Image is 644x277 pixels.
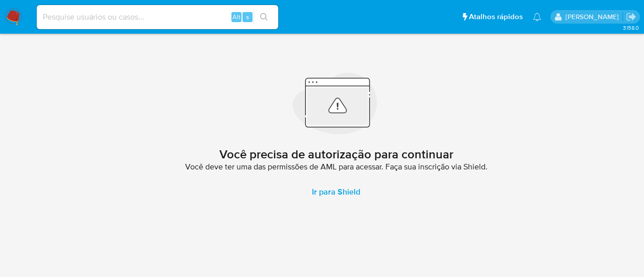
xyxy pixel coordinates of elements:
[254,10,274,24] button: search-icon
[312,180,360,204] span: Ir para Shield
[185,162,488,172] span: Você deve ter uma das permissões de AML para acessar. Faça sua inscrição via Shield.
[566,12,622,22] p: vinicius.santiago@mercadolivre.com
[219,147,453,162] h2: Você precisa de autorização para continuar
[232,12,240,22] span: Alt
[533,13,541,21] a: Notificações
[469,12,523,22] span: Atalhos rápidos
[300,180,372,204] a: Ir para Shield
[246,12,249,22] span: s
[626,12,636,22] a: Sair
[37,11,278,24] input: Pesquise usuários ou casos...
